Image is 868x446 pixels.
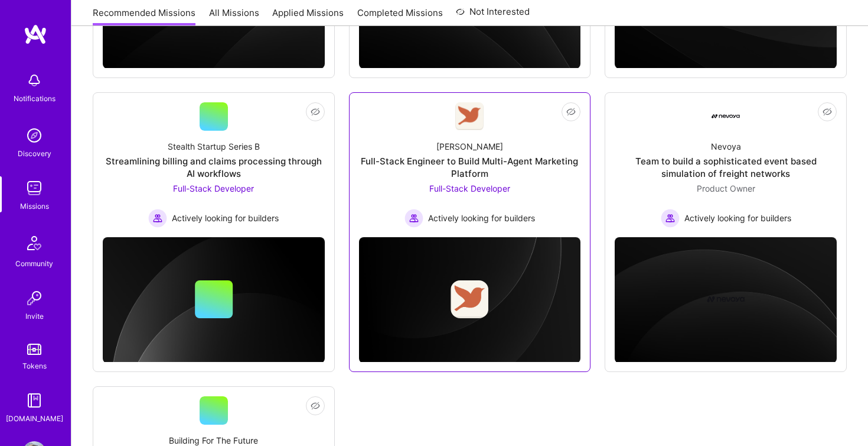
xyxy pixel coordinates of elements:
[22,124,46,147] img: discovery
[103,155,325,180] div: Streamlining billing and claims processing through AI workflows
[357,7,443,26] a: Completed Missions
[14,92,56,105] div: Notifications
[429,183,510,193] span: Full-Stack Developer
[661,209,680,228] img: Actively looking for builders
[27,344,41,355] img: tokens
[20,200,49,212] div: Missions
[24,24,47,45] img: logo
[22,389,46,412] img: guide book
[93,7,195,26] a: Recommended Missions
[359,102,581,228] a: Company Logo[PERSON_NAME]Full-Stack Engineer to Build Multi-Agent Marketing PlatformFull-Stack De...
[311,401,320,411] i: icon EyeClosed
[404,209,423,228] img: Actively looking for builders
[823,107,832,117] i: icon EyeClosed
[272,7,344,26] a: Applied Missions
[209,7,259,26] a: All Missions
[22,286,46,310] img: Invite
[168,140,260,153] div: Stealth Startup Series B
[103,102,325,228] a: Stealth Startup Series BStreamlining billing and claims processing through AI workflowsFull-Stack...
[684,212,791,224] span: Actively looking for builders
[103,237,325,363] img: cover
[566,107,576,117] i: icon EyeClosed
[22,176,46,200] img: teamwork
[697,183,755,193] span: Product Owner
[359,237,581,363] img: cover
[20,229,48,257] img: Community
[451,280,488,318] img: Company logo
[173,183,254,193] span: Full-Stack Developer
[148,209,167,228] img: Actively looking for builders
[456,5,530,26] a: Not Interested
[359,155,581,180] div: Full-Stack Engineer to Build Multi-Agent Marketing Platform
[615,237,837,363] img: cover
[15,257,53,270] div: Community
[615,102,837,228] a: Company LogoNevoyaTeam to build a sophisticated event based simulation of freight networksProduct...
[311,107,320,117] i: icon EyeClosed
[172,212,279,224] span: Actively looking for builders
[436,140,503,153] div: [PERSON_NAME]
[22,360,47,372] div: Tokens
[711,140,741,153] div: Nevoya
[455,102,484,130] img: Company Logo
[25,310,44,322] div: Invite
[712,114,740,119] img: Company Logo
[428,212,535,224] span: Actively looking for builders
[707,280,745,318] img: Company logo
[22,69,46,92] img: bell
[6,412,63,425] div: [DOMAIN_NAME]
[615,155,837,180] div: Team to build a sophisticated event based simulation of freight networks
[18,147,51,160] div: Discovery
